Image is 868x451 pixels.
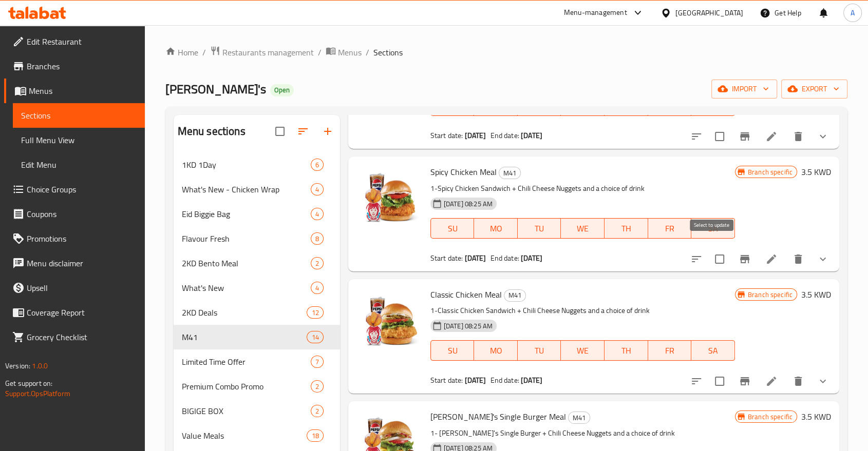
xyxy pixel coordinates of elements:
[182,356,311,368] span: Limited Time Offer
[311,282,324,294] div: items
[174,177,340,202] div: What's New - Chicken Wrap4
[817,130,829,143] svg: Show Choices
[174,226,340,251] div: Flavour Fresh8
[652,221,688,236] span: FR
[174,276,340,300] div: What's New4
[435,221,470,236] span: SU
[307,429,323,442] div: items
[182,257,311,269] span: 2KD Bento Meal
[182,429,307,442] span: Value Meals
[307,308,323,318] span: 12
[810,369,835,394] button: show more
[13,103,145,128] a: Sections
[356,165,422,230] img: Spicy Chicken Meal
[711,80,777,99] button: import
[311,234,323,244] span: 8
[174,325,340,349] div: M4114
[568,411,590,424] div: M41
[691,340,735,361] button: SA
[430,304,735,317] p: 1-Classic Chicken Sandwich + Chili Cheese Nuggets and a choice of drink
[430,340,474,361] button: SU
[430,287,502,302] span: Classic Chicken Meal
[430,251,463,265] span: Start date:
[4,177,145,202] a: Choice Groups
[801,165,831,179] h6: 3.5 KWD
[311,357,323,367] span: 7
[311,209,323,219] span: 4
[311,405,324,417] div: items
[307,331,323,343] div: items
[695,221,731,236] span: SA
[440,321,497,331] span: [DATE] 08:25 AM
[27,60,137,72] span: Branches
[504,289,526,302] div: M41
[326,46,362,59] a: Menus
[781,80,847,99] button: export
[32,359,48,372] span: 1.0.0
[565,221,600,236] span: WE
[182,232,311,245] span: Flavour Fresh
[311,183,324,195] div: items
[4,54,145,79] a: Branches
[817,375,829,387] svg: Show Choices
[648,340,692,361] button: FR
[182,159,311,171] span: 1KD 1Day
[478,221,514,236] span: MO
[27,331,137,343] span: Grocery Checklist
[182,380,311,393] span: Premium Combo Promo
[561,340,605,361] button: WE
[270,86,294,94] span: Open
[311,257,324,269] div: items
[465,374,486,387] b: [DATE]
[27,257,137,269] span: Menu disclaimer
[291,119,315,144] span: Sort sections
[744,167,797,177] span: Branch specific
[4,251,145,276] a: Menu disclaimer
[5,377,52,390] span: Get support on:
[174,349,340,374] div: Limited Time Offer7
[695,343,731,358] span: SA
[318,46,322,58] li: /
[222,46,314,58] span: Restaurants management
[311,232,324,245] div: items
[174,152,340,177] div: 1KD 1Day6
[182,331,307,343] span: M41
[675,7,743,18] div: [GEOGRAPHIC_DATA]
[366,46,369,58] li: /
[182,306,307,319] span: 2KD Deals
[732,369,757,394] button: Branch-specific-item
[27,306,137,319] span: Coverage Report
[430,409,566,424] span: [PERSON_NAME]'s Single Burger Meal
[709,126,730,147] span: Select to update
[307,306,323,319] div: items
[165,46,198,58] a: Home
[174,399,340,423] div: BIGIGE BOX2
[21,159,137,171] span: Edit Menu
[356,287,422,353] img: Classic Chicken Meal
[182,282,311,294] span: What's New
[338,46,362,58] span: Menus
[210,46,314,59] a: Restaurants management
[4,29,145,54] a: Edit Restaurant
[174,374,340,399] div: Premium Combo Promo2
[440,199,497,209] span: [DATE] 08:25 AM
[609,343,644,358] span: TH
[478,343,514,358] span: MO
[430,164,497,180] span: Spicy Chicken Meal
[13,152,145,177] a: Edit Menu
[182,208,311,220] span: Eid Biggie Bag
[744,412,797,422] span: Branch specific
[27,183,137,195] span: Choice Groups
[315,119,340,144] button: Add section
[605,340,648,361] button: TH
[270,84,294,96] div: Open
[165,77,266,101] span: [PERSON_NAME]'s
